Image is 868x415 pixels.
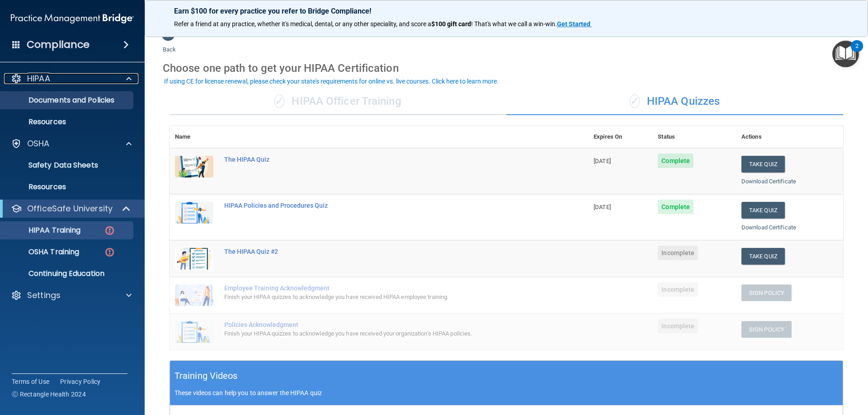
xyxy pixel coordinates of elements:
[658,154,693,168] span: Complete
[224,328,543,339] div: Finish your HIPAA quizzes to acknowledge you have received your organization’s HIPAA policies.
[12,390,86,399] span: Ⓒ Rectangle Health 2024
[506,88,843,115] div: HIPAA Quizzes
[224,284,543,292] div: Employee Training Acknowledgment
[175,389,838,396] p: These videos can help you to answer the HIPAA quiz
[174,20,431,28] span: Refer a friend at any practice, whether it's medical, dental, or any other speciality, and score a
[6,117,129,126] p: Resources
[652,126,736,148] th: Status
[6,182,129,191] p: Resources
[174,7,839,15] p: Earn $100 for every practice you refer to Bridge Compliance!
[658,282,698,297] span: Incomplete
[175,368,238,384] h5: Training Videos
[224,156,543,163] div: The HIPAA Quiz
[170,88,506,115] div: HIPAA Officer Training
[832,41,859,67] button: Open Resource Center, 2 new notifications
[274,94,284,108] span: ✓
[163,35,176,53] a: Back
[736,126,843,148] th: Actions
[27,38,90,51] h4: Compliance
[741,321,792,338] button: Sign Policy
[27,138,50,149] p: OSHA
[163,55,850,81] div: Choose one path to get your HIPAA Certification
[11,203,131,214] a: OfficeSafe University
[27,73,50,84] p: HIPAA
[471,20,557,28] span: ! That's what we call a win-win.
[6,247,79,256] p: OSHA Training
[104,247,115,258] img: danger-circle.6113f641.png
[27,290,61,301] p: Settings
[741,284,792,301] button: Sign Policy
[630,94,640,108] span: ✓
[741,224,796,231] a: Download Certificate
[224,292,543,303] div: Finish your HIPAA quizzes to acknowledge you have received HIPAA employee training.
[741,202,785,219] button: Take Quiz
[741,178,796,185] a: Download Certificate
[11,73,132,84] a: HIPAA
[855,46,859,58] div: 2
[658,319,698,333] span: Incomplete
[594,158,611,164] span: [DATE]
[60,377,101,386] a: Privacy Policy
[163,77,500,86] button: If using CE for license renewal, please check your state's requirements for online vs. live cours...
[594,204,611,210] span: [DATE]
[557,20,592,28] a: Get Started
[557,20,590,28] strong: Get Started
[6,226,80,235] p: HIPAA Training
[164,78,499,84] div: If using CE for license renewal, please check your state's requirements for online vs. live cours...
[11,9,134,28] img: PMB logo
[11,290,132,301] a: Settings
[431,20,471,28] strong: $100 gift card
[6,96,129,105] p: Documents and Policies
[170,126,219,148] th: Name
[104,225,115,236] img: danger-circle.6113f641.png
[6,269,129,278] p: Continuing Education
[224,321,543,328] div: Policies Acknowledgment
[658,246,698,260] span: Incomplete
[658,200,693,214] span: Complete
[588,126,652,148] th: Expires On
[224,248,543,255] div: The HIPAA Quiz #2
[741,248,785,265] button: Take Quiz
[12,377,49,386] a: Terms of Use
[27,203,113,214] p: OfficeSafe University
[741,156,785,173] button: Take Quiz
[224,202,543,209] div: HIPAA Policies and Procedures Quiz
[11,138,132,149] a: OSHA
[6,161,129,170] p: Safety Data Sheets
